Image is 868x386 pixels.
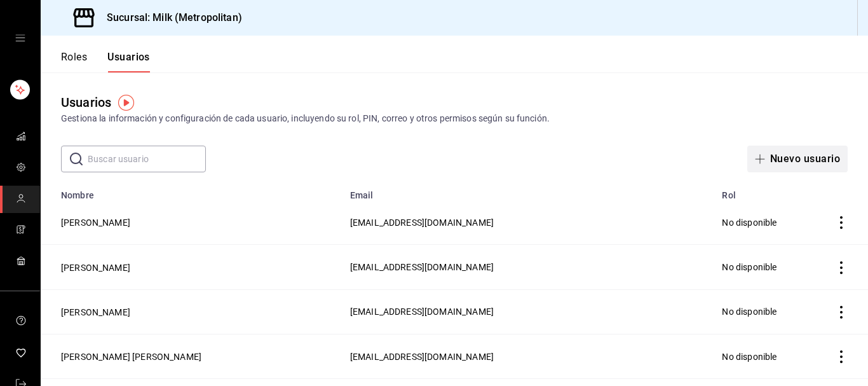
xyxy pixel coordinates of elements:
[61,306,130,319] button: [PERSON_NAME]
[714,200,809,245] td: No disponible
[350,307,494,317] span: [EMAIL_ADDRESS][DOMAIN_NAME]
[714,289,809,334] td: No disponible
[61,93,111,112] div: Usuarios
[88,146,206,172] input: Buscar usuario
[714,183,809,200] th: Rol
[61,112,848,125] div: Gestiona la información y configuración de cada usuario, incluyendo su rol, PIN, correo y otros p...
[350,217,494,228] span: [EMAIL_ADDRESS][DOMAIN_NAME]
[61,51,150,72] div: navigation tabs
[835,306,848,319] button: actions
[714,245,809,289] td: No disponible
[747,146,848,172] button: Nuevo usuario
[835,350,848,363] button: actions
[15,33,25,43] button: open drawer
[342,183,715,200] th: Email
[41,183,342,200] th: Nombre
[350,262,494,272] span: [EMAIL_ADDRESS][DOMAIN_NAME]
[350,352,494,362] span: [EMAIL_ADDRESS][DOMAIN_NAME]
[61,216,130,229] button: [PERSON_NAME]
[61,261,130,274] button: [PERSON_NAME]
[118,95,134,111] img: Tooltip marker
[835,261,848,274] button: actions
[714,334,809,378] td: No disponible
[835,216,848,229] button: actions
[61,51,87,72] button: Roles
[97,10,242,25] h3: Sucursal: Milk (Metropolitan)
[61,350,201,363] button: [PERSON_NAME] [PERSON_NAME]
[107,51,150,72] button: Usuarios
